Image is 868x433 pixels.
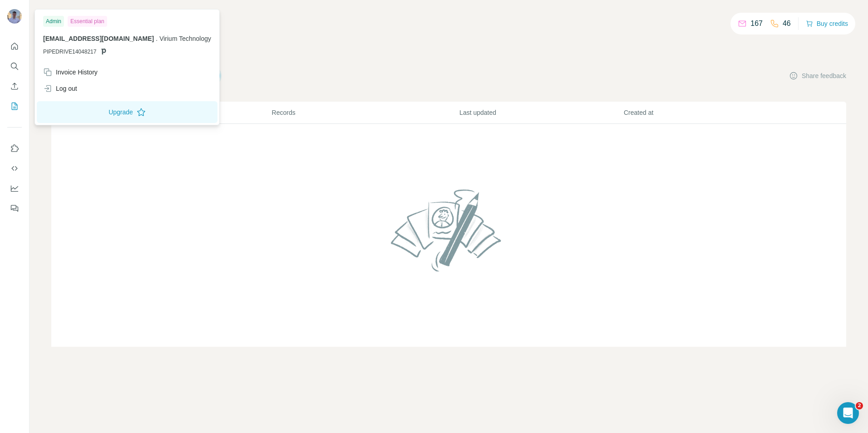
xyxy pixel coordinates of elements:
span: Virium Technology [159,35,211,42]
iframe: Intercom live chat [837,402,859,424]
div: Log out [43,84,77,93]
button: Enrich CSV [7,78,22,94]
span: 2 [856,402,863,409]
p: Created at [624,108,787,117]
p: Last updated [459,108,623,117]
button: Use Surfe on LinkedIn [7,140,22,157]
button: Use Surfe API [7,160,22,177]
button: Feedback [7,200,22,216]
button: Search [7,58,22,74]
button: Upgrade [37,101,217,123]
img: Avatar [7,9,22,24]
div: Admin [43,16,64,27]
p: Records [272,108,459,117]
button: Share feedback [789,71,846,80]
button: My lists [7,98,22,114]
span: . [156,35,158,42]
div: Essential plan [68,16,107,27]
button: Buy credits [806,17,848,30]
span: [EMAIL_ADDRESS][DOMAIN_NAME] [43,35,154,42]
img: No lists found [387,182,511,279]
button: Quick start [7,38,22,54]
div: Invoice History [43,68,98,77]
p: 167 [750,18,763,29]
span: PIPEDRIVE14048217 [43,48,96,56]
p: 46 [783,18,791,29]
button: Dashboard [7,180,22,197]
